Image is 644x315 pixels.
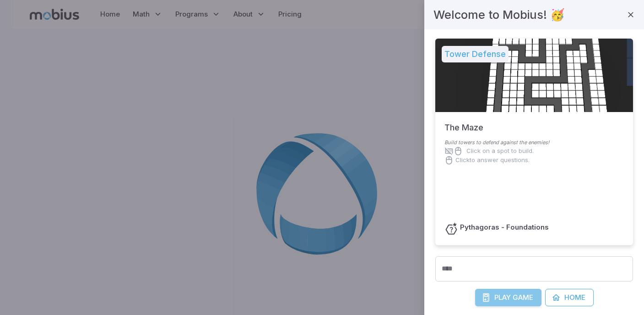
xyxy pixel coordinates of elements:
[475,289,541,306] button: PlayGame
[442,46,509,62] h5: Tower Defense
[466,146,534,156] p: Click on a spot to build.
[513,292,533,303] span: Game
[433,6,565,24] h4: Welcome to Mobius! 🥳
[444,139,624,146] p: Build towers to defend against the enemies!
[455,156,530,165] p: Click to answer questions.
[444,112,483,134] h5: The Maze
[460,222,549,232] h6: Pythagoras - Foundations
[545,289,594,306] a: Home
[494,292,511,303] span: Play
